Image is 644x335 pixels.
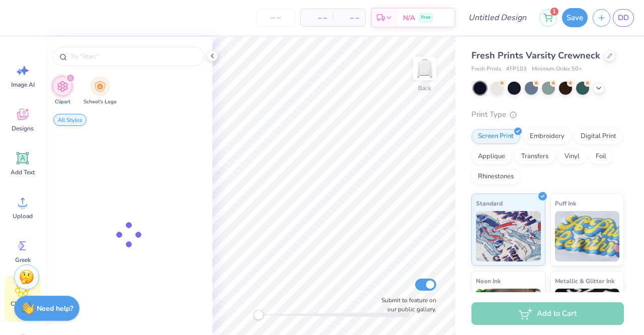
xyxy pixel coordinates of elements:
[523,129,571,144] div: Embroidery
[506,65,527,74] span: # FP103
[256,9,295,27] input: – –
[307,13,327,23] span: – –
[555,276,614,286] span: Metallic & Glitter Ink
[471,169,520,184] div: Rhinestones
[618,12,629,24] span: DD
[589,149,613,164] div: Foil
[52,76,72,106] button: filter button
[376,296,436,314] label: Submit to feature on our public gallery.
[558,149,586,164] div: Vinyl
[254,310,264,320] div: Accessibility label
[12,124,34,132] span: Designs
[58,116,82,124] span: All Styles
[55,98,70,106] span: Clipart
[471,129,520,144] div: Screen Print
[471,49,600,61] span: Fresh Prints Varsity Crewneck
[515,149,555,164] div: Transfers
[69,51,198,61] input: Try "Stars"
[555,198,576,209] span: Puff Ink
[84,76,117,106] button: filter button
[37,304,73,313] strong: Need help?
[562,8,588,27] button: Save
[13,212,33,220] span: Upload
[550,8,558,16] span: 1
[555,211,620,261] img: Puff Ink
[532,65,582,74] span: Minimum Order: 50 +
[52,76,72,106] div: filter for Clipart
[403,13,415,23] span: N/A
[471,65,501,74] span: Fresh Prints
[6,300,39,316] span: Clipart & logos
[11,168,35,176] span: Add Text
[84,98,117,106] span: School's Logo
[339,13,359,23] span: – –
[460,8,534,28] input: Untitled Design
[95,81,106,92] img: School's Logo Image
[476,211,541,261] img: Standard
[574,129,623,144] div: Digital Print
[84,76,117,106] div: filter for School's Logo
[53,114,87,126] button: filter button
[57,81,68,92] img: Clipart Image
[421,14,431,21] span: Free
[471,149,512,164] div: Applique
[15,256,31,264] span: Greek
[476,198,503,209] span: Standard
[415,58,435,79] img: Back
[613,9,634,27] a: DD
[418,84,431,93] div: Back
[471,109,624,120] div: Print Type
[539,9,557,27] button: 1
[476,276,501,286] span: Neon Ink
[11,81,35,89] span: Image AI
